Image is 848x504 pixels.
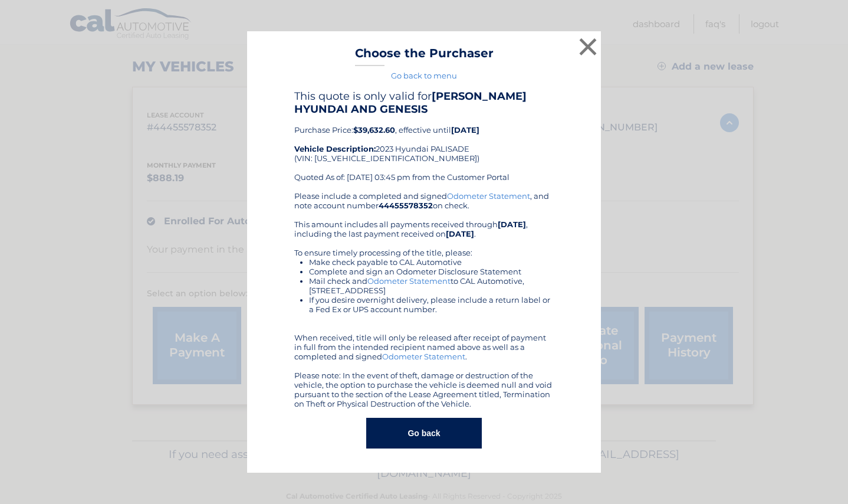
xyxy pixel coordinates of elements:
button: × [576,35,600,58]
b: [PERSON_NAME] HYUNDAI AND GENESIS [294,90,527,116]
div: Please include a completed and signed , and note account number on check. This amount includes al... [294,191,554,408]
b: [DATE] [446,229,474,238]
b: $39,632.60 [353,125,395,135]
b: [DATE] [451,125,479,135]
li: Complete and sign an Odometer Disclosure Statement [309,267,554,276]
div: Purchase Price: , effective until 2023 Hyundai PALISADE (VIN: [US_VEHICLE_IDENTIFICATION_NUMBER])... [294,90,554,191]
li: Make check payable to CAL Automotive [309,257,554,267]
li: Mail check and to CAL Automotive, [STREET_ADDRESS] [309,276,554,295]
b: [DATE] [498,220,526,229]
a: Go back to menu [391,71,457,80]
button: Go back [366,418,481,449]
a: Odometer Statement [382,352,465,361]
b: 44455578352 [379,201,433,210]
h3: Choose the Purchaser [355,46,494,67]
h4: This quote is only valid for [294,90,554,116]
li: If you desire overnight delivery, please include a return label or a Fed Ex or UPS account number. [309,295,554,314]
strong: Vehicle Description: [294,144,376,153]
a: Odometer Statement [367,276,451,286]
a: Odometer Statement [447,191,530,201]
